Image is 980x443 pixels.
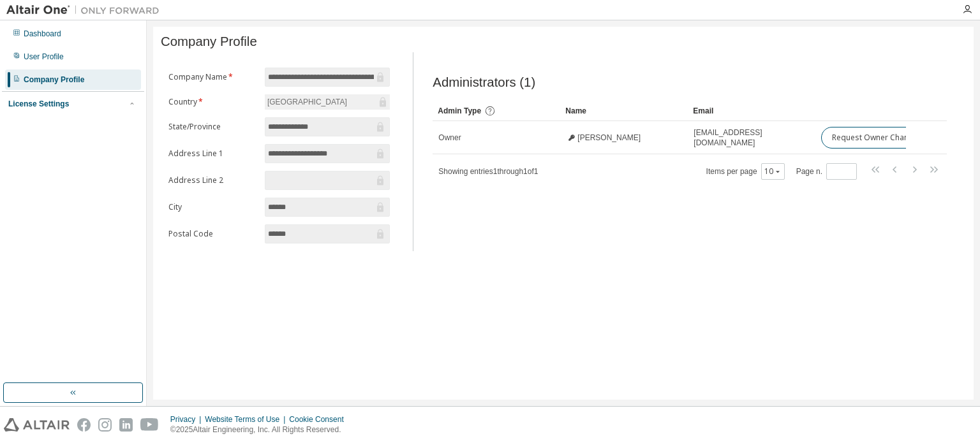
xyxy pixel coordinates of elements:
label: City [168,202,257,212]
img: youtube.svg [140,418,159,432]
img: facebook.svg [77,418,91,432]
span: [PERSON_NAME] [577,133,641,143]
span: Showing entries 1 through 1 of 1 [438,167,538,176]
img: altair_logo.svg [4,418,70,432]
label: Country [168,97,257,107]
label: Postal Code [168,229,257,239]
span: Items per page [706,163,785,180]
label: Company Name [168,72,257,82]
div: Email [693,101,810,121]
div: License Settings [8,99,69,109]
button: 10 [764,166,782,177]
button: Request Owner Change [821,127,929,149]
span: [EMAIL_ADDRESS][DOMAIN_NAME] [694,127,810,148]
label: Address Line 2 [168,175,257,185]
span: Admin Type [438,106,481,115]
div: [GEOGRAPHIC_DATA] [265,95,349,109]
div: Name [565,101,683,121]
span: Owner [438,133,461,143]
div: Privacy [170,414,205,425]
span: Page n. [796,163,857,180]
p: © 2025 Altair Engineering, Inc. All Rights Reserved. [170,425,352,435]
div: Company Profile [24,75,84,85]
div: Dashboard [24,29,61,39]
div: [GEOGRAPHIC_DATA] [265,94,390,110]
span: Company Profile [161,34,257,49]
span: Administrators (1) [433,75,535,90]
img: instagram.svg [98,418,112,432]
div: Cookie Consent [289,414,351,425]
div: User Profile [24,52,64,62]
img: Altair One [6,4,166,17]
label: Address Line 1 [168,149,257,159]
img: linkedin.svg [119,418,133,432]
div: Website Terms of Use [205,414,289,425]
label: State/Province [168,122,257,132]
